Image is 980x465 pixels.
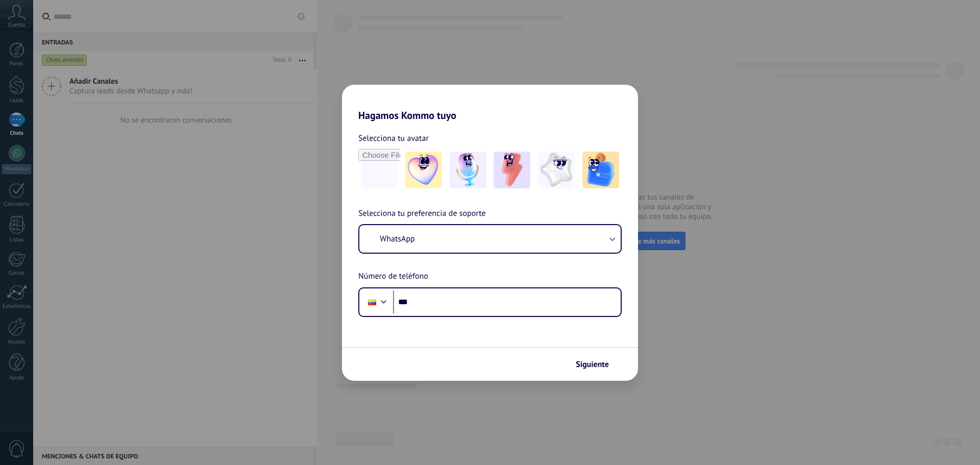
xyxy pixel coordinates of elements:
[358,207,486,221] span: Selecciona tu preferencia de soporte
[358,270,428,283] span: Número de teléfono
[494,152,530,188] img: -3.jpeg
[571,356,623,373] button: Siguiente
[380,234,415,244] span: WhatsApp
[538,152,575,188] img: -4.jpeg
[450,152,486,188] img: -2.jpeg
[405,152,442,188] img: -1.jpeg
[362,291,382,313] div: Colombia: + 57
[358,132,429,145] span: Selecciona tu avatar
[342,85,638,121] h2: Hagamos Kommo tuyo
[582,152,619,188] img: -5.jpeg
[576,361,609,368] span: Siguiente
[359,225,621,253] button: WhatsApp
